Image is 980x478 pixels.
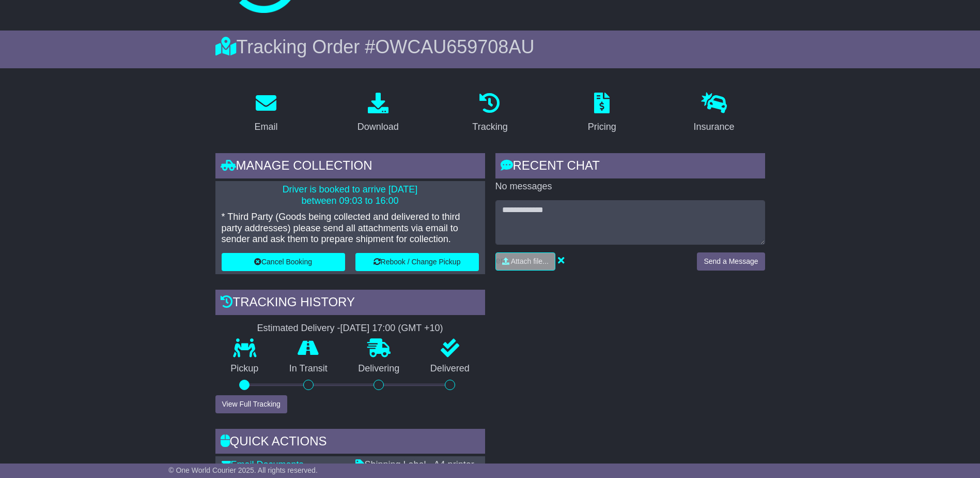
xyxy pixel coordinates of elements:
p: Delivered [415,363,485,375]
span: OWCAU659708AU [375,36,534,57]
div: Download [357,120,399,134]
span: © One World Courier 2025. All rights reserved. [168,466,318,474]
a: Shipping Label - A4 printer [355,459,474,470]
div: Email [254,120,277,134]
p: No messages [495,181,765,192]
div: [DATE] 17:00 (GMT +10) [340,323,443,334]
p: In Transit [274,363,343,375]
button: Rebook / Change Pickup [355,253,479,271]
div: Tracking history [215,290,485,318]
div: Pricing [588,120,616,134]
div: Estimated Delivery - [215,323,485,334]
p: Delivering [343,363,415,375]
div: Tracking Order # [215,36,765,58]
p: Pickup [215,363,274,375]
a: Insurance [687,89,741,138]
div: Manage collection [215,153,485,181]
a: Tracking [465,89,514,138]
p: Driver is booked to arrive [DATE] between 09:03 to 16:00 [222,184,479,206]
button: Send a Message [697,252,765,271]
a: Pricing [581,89,623,138]
button: Cancel Booking [222,253,345,271]
a: Email [247,89,284,138]
div: Quick Actions [215,429,485,457]
a: Email Documents [222,459,304,470]
div: Tracking [472,120,507,134]
div: Insurance [694,120,735,134]
div: RECENT CHAT [495,153,765,181]
p: * Third Party (Goods being collected and delivered to third party addresses) please send all atta... [222,212,479,245]
a: Download [351,89,406,138]
button: View Full Tracking [215,395,287,413]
